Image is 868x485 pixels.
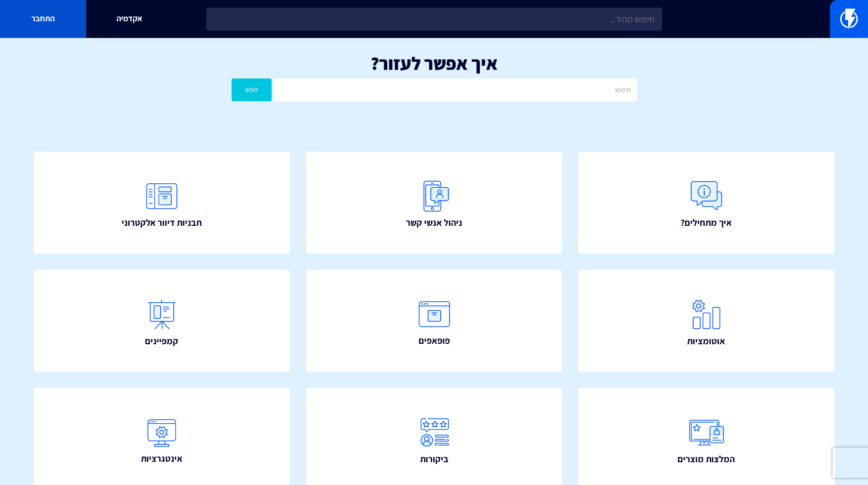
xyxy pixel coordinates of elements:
[677,453,735,466] span: המלצות מוצרים
[232,78,272,101] button: חפש
[34,152,290,254] a: תבניות דיוור אלקטרוני
[34,270,290,372] a: קמפיינים
[15,53,853,73] h1: איך אפשר לעזור?
[145,335,178,348] span: קמפיינים
[206,8,662,31] input: חיפוש מהיר...
[578,152,835,254] a: איך מתחילים?
[419,334,450,347] span: פופאפים
[306,152,562,254] a: ניהול אנשי קשר
[420,453,448,466] span: ביקורות
[578,270,835,372] a: אוטומציות
[141,452,182,465] span: אינטגרציות
[274,78,636,101] input: חיפוש
[122,216,202,229] span: תבניות דיוור אלקטרוני
[687,335,725,348] span: אוטומציות
[306,270,562,372] a: פופאפים
[681,216,732,229] span: איך מתחילים?
[406,216,462,229] span: ניהול אנשי קשר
